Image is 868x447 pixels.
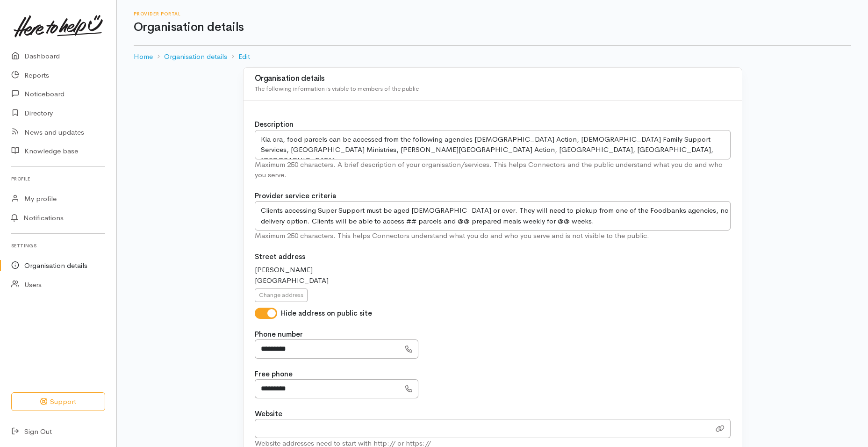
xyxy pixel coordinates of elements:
button: Change address [255,288,308,302]
nav: breadcrumb [134,46,851,68]
label: Provider service criteria [255,191,336,202]
label: Hide address on public site [281,308,372,319]
a: Organisation details [164,51,227,62]
h6: Provider Portal [134,11,851,16]
label: Description [255,119,294,130]
textarea: Kia ora, food parcels can be accessed from the following agencies [DEMOGRAPHIC_DATA] Action, [DEM... [255,130,731,159]
h6: Profile [11,173,105,185]
textarea: Clients accessing Super Support must be aged [DEMOGRAPHIC_DATA] or over. They will need to pickup... [255,201,731,231]
label: Street address [255,252,305,262]
div: [PERSON_NAME] [GEOGRAPHIC_DATA] [255,265,731,286]
a: Home [134,51,153,62]
div: Maximum 250 characters. A brief description of your organisation/services. This helps Connectors ... [255,159,731,180]
button: Support [11,392,105,411]
div: Maximum 250 characters. This helps Connectors understand what you do and who you serve and is not... [255,231,731,241]
h6: Settings [11,239,105,252]
label: Phone number [255,329,303,340]
label: Free phone [255,369,293,380]
h3: Organisation details [255,74,731,83]
a: Edit [238,51,250,62]
label: Website [255,409,282,419]
h1: Organisation details [134,21,851,34]
span: The following information is visible to members of the public [255,85,419,93]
